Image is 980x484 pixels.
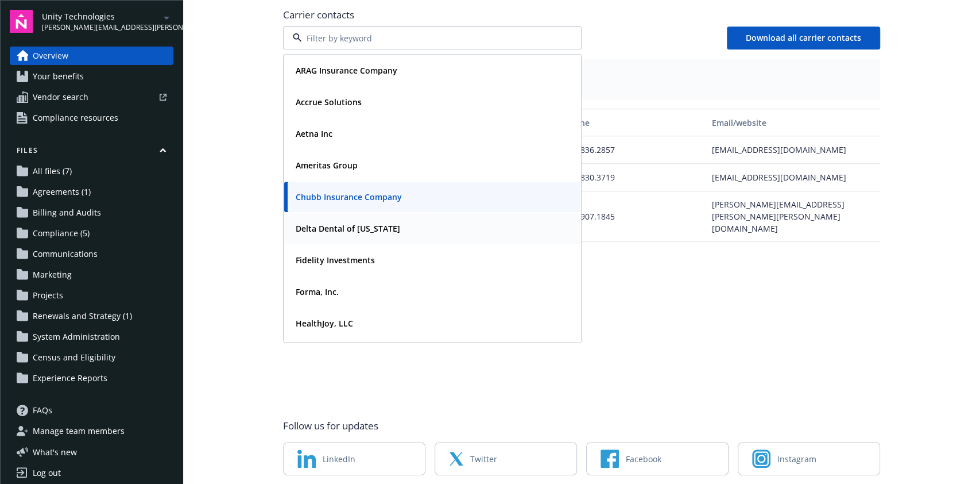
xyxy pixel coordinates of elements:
div: Log out [33,464,61,482]
a: All files (7) [10,162,173,180]
span: Experience Reports [33,369,107,387]
span: Follow us for updates [283,419,378,433]
img: navigator-logo.svg [10,10,33,33]
a: Facebook [586,442,729,475]
strong: Delta Dental of [US_STATE] [296,223,400,234]
a: Vendor search [10,88,173,106]
span: Manage team members [33,422,125,440]
div: 215.907.1845 [560,191,707,242]
button: Download all carrier contacts [727,26,880,49]
a: Manage team members [10,422,173,440]
a: Projects [10,286,173,305]
strong: ARAG Insurance Company [296,65,397,76]
button: What's new [10,446,95,458]
span: All files (7) [33,162,72,180]
strong: Fidelity Investments [296,255,375,266]
button: Files [10,145,173,160]
span: Overview [33,47,68,65]
button: Email/website [707,109,880,136]
div: 855.830.3719 [560,164,707,191]
a: LinkedIn [283,442,425,475]
strong: Accrue Solutions [296,97,362,107]
a: arrowDropDown [160,10,173,24]
strong: Aetna Inc [296,128,332,139]
span: Twitter [470,453,497,465]
div: [PERSON_NAME][EMAIL_ADDRESS][PERSON_NAME][PERSON_NAME][DOMAIN_NAME] [707,191,880,242]
span: Download all carrier contacts [746,32,861,43]
span: Vendor search [33,88,88,106]
span: [PERSON_NAME][EMAIL_ADDRESS][PERSON_NAME][DOMAIN_NAME] [42,22,160,33]
span: Agreements (1) [33,183,91,201]
a: Marketing [10,266,173,284]
div: Phone [564,117,702,129]
span: FAQs [33,401,52,420]
strong: HealthJoy, LLC [296,318,353,329]
span: Your benefits [33,67,84,86]
span: System Administration [33,328,120,346]
span: Renewals and Strategy (1) [33,307,132,325]
span: Projects [33,286,63,305]
span: LinkedIn [323,453,355,465]
a: Billing and Audits [10,203,173,222]
a: Instagram [738,442,880,475]
a: Census and Eligibility [10,348,173,367]
input: Filter by keyword [302,32,558,44]
button: Phone [560,109,707,136]
a: Experience Reports [10,369,173,387]
a: Communications [10,245,173,263]
span: Communications [33,245,98,263]
span: Billing and Audits [33,203,101,222]
div: [EMAIL_ADDRESS][DOMAIN_NAME] [707,164,880,191]
span: Facebook [626,453,661,465]
span: Business Travel Accident - (N04981340) [292,78,871,90]
strong: Ameritas Group [296,160,358,171]
a: Compliance resources [10,109,173,127]
strong: Chubb Insurance Company [296,191,402,202]
span: Census and Eligibility [33,348,115,367]
a: Agreements (1) [10,183,173,201]
a: Your benefits [10,67,173,86]
a: Overview [10,47,173,65]
span: Plan types [292,68,871,78]
span: What ' s new [33,446,77,458]
div: [EMAIL_ADDRESS][DOMAIN_NAME] [707,136,880,164]
a: Compliance (5) [10,224,173,243]
strong: Forma, Inc. [296,286,339,297]
span: Compliance resources [33,109,118,127]
div: 415.836.2857 [560,136,707,164]
a: Twitter [435,442,577,475]
span: Unity Technologies [42,10,160,22]
span: Compliance (5) [33,224,90,243]
a: FAQs [10,401,173,420]
button: Unity Technologies[PERSON_NAME][EMAIL_ADDRESS][PERSON_NAME][DOMAIN_NAME]arrowDropDown [42,10,173,33]
span: Marketing [33,266,72,284]
a: System Administration [10,328,173,346]
a: Renewals and Strategy (1) [10,307,173,325]
span: Carrier contacts [283,8,880,22]
div: Email/website [712,117,876,129]
span: Instagram [777,453,816,465]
